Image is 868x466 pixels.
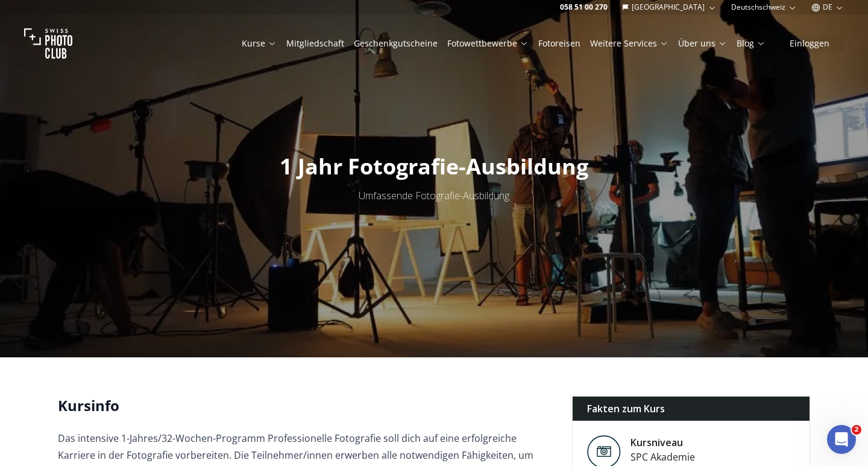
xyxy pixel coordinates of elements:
[281,35,349,52] button: Mitgliedschaft
[533,35,585,52] button: Fotoreisen
[827,425,856,454] iframe: Intercom live chat
[585,35,673,52] button: Weitere Services
[732,35,770,52] button: Blog
[573,397,810,421] div: Fakten zum Kurs
[354,37,438,49] a: Geschenkgutscheine
[590,37,668,49] a: Weitere Services
[852,425,861,435] span: 2
[237,35,281,52] button: Kurse
[538,37,580,49] a: Fotoreisen
[631,450,695,464] div: SPC Akademie
[673,35,732,52] button: Über uns
[349,35,442,52] button: Geschenkgutscheine
[442,35,533,52] button: Fotowettbewerbe
[24,19,72,68] img: Swiss photo club
[280,152,588,181] span: 1 Jahr Fotografie-Ausbildung
[631,435,695,450] div: Kursniveau
[359,189,509,202] span: Umfassende Fotografie-Ausbildung
[286,37,344,49] a: Mitgliedschaft
[242,37,277,49] a: Kurse
[560,2,608,12] a: 058 51 00 270
[737,37,766,49] a: Blog
[678,37,727,49] a: Über uns
[447,37,529,49] a: Fotowettbewerbe
[775,35,844,52] button: Einloggen
[58,396,553,415] h2: Kursinfo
